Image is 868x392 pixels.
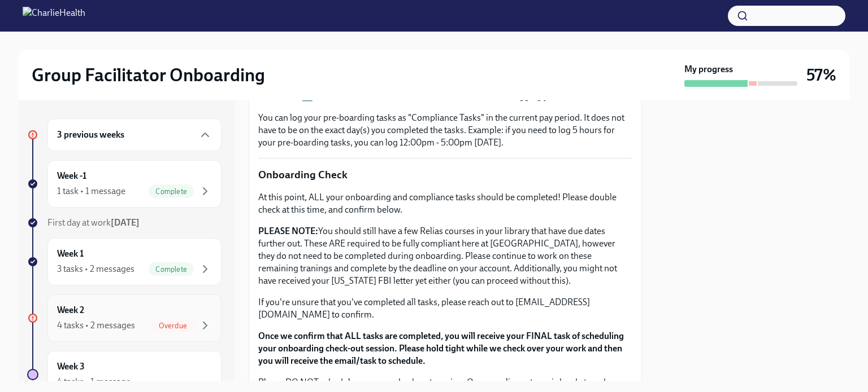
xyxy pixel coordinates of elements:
[684,63,733,76] strong: My progress
[27,294,222,342] a: Week 24 tasks • 2 messagesOverdue
[47,217,140,228] span: First day at work
[32,64,265,86] h2: Group Facilitator Onboarding
[111,217,140,228] strong: [DATE]
[258,296,632,321] p: If you're unsure that you've completed all tasks, please reach out to [EMAIL_ADDRESS][DOMAIN_NAME...
[258,168,632,182] p: Onboarding Check
[57,376,131,388] div: 4 tasks • 1 message
[47,118,222,151] div: 3 previous weeks
[806,65,836,85] h3: 57%
[57,360,85,373] h6: Week 3
[57,170,86,182] h6: Week -1
[27,160,222,208] a: Week -11 task • 1 messageComplete
[27,217,222,229] a: First day at work[DATE]
[258,191,632,216] p: At this point, ALL your onboarding and compliance tasks should be completed! Please double check ...
[149,187,194,196] span: Complete
[27,238,222,285] a: Week 13 tasks • 2 messagesComplete
[57,248,84,260] h6: Week 1
[258,331,624,366] strong: Once we confirm that ALL tasks are completed, you will receive your FINAL task of scheduling your...
[23,7,85,25] img: CharlieHealth
[57,319,135,332] div: 4 tasks • 2 messages
[57,129,124,141] h6: 3 previous weeks
[149,265,194,274] span: Complete
[57,185,125,197] div: 1 task • 1 message
[57,263,134,275] div: 3 tasks • 2 messages
[258,226,318,236] strong: PLEASE NOTE:
[57,304,84,316] h6: Week 2
[258,225,632,287] p: You should still have a few Relias courses in your library that have due dates further out. These...
[152,321,194,330] span: Overdue
[258,112,632,149] p: You can log your pre-boarding tasks as "Compliance Tasks" in the current pay period. It does not ...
